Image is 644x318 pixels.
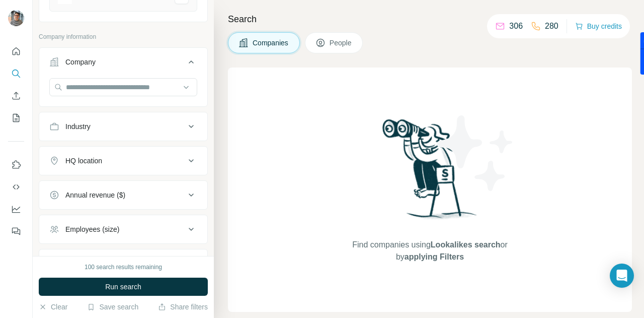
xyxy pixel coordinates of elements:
[405,252,464,261] span: applying Filters
[39,278,208,296] button: Run search
[8,178,24,196] button: Use Surfe API
[8,42,24,60] button: Quick start
[39,183,207,207] button: Annual revenue ($)
[8,222,24,240] button: Feedback
[8,200,24,218] button: Dashboard
[87,302,138,312] button: Save search
[430,108,521,199] img: Surfe Illustration - Stars
[65,156,102,166] div: HQ location
[8,156,24,174] button: Use Surfe on LinkedIn
[65,57,96,67] div: Company
[509,20,523,32] p: 306
[378,116,482,229] img: Surfe Illustration - Woman searching with binoculars
[39,114,207,139] button: Industry
[158,302,208,312] button: Share filters
[39,50,207,78] button: Company
[8,87,24,105] button: Enrich CSV
[228,12,632,26] h4: Search
[65,190,125,200] div: Annual revenue ($)
[330,38,353,48] span: People
[105,282,141,292] span: Run search
[65,121,91,132] div: Industry
[8,109,24,127] button: My lists
[349,239,510,263] span: Find companies using or by
[8,65,24,83] button: Search
[253,38,289,48] span: Companies
[39,217,207,241] button: Employees (size)
[85,263,162,272] div: 100 search results remaining
[65,224,119,234] div: Employees (size)
[39,251,207,276] button: Technologies
[610,264,634,288] div: Open Intercom Messenger
[39,302,67,312] button: Clear
[575,19,622,33] button: Buy credits
[39,149,207,173] button: HQ location
[431,240,501,249] span: Lookalikes search
[39,32,208,41] p: Company information
[545,20,558,32] p: 280
[8,10,24,26] img: Avatar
